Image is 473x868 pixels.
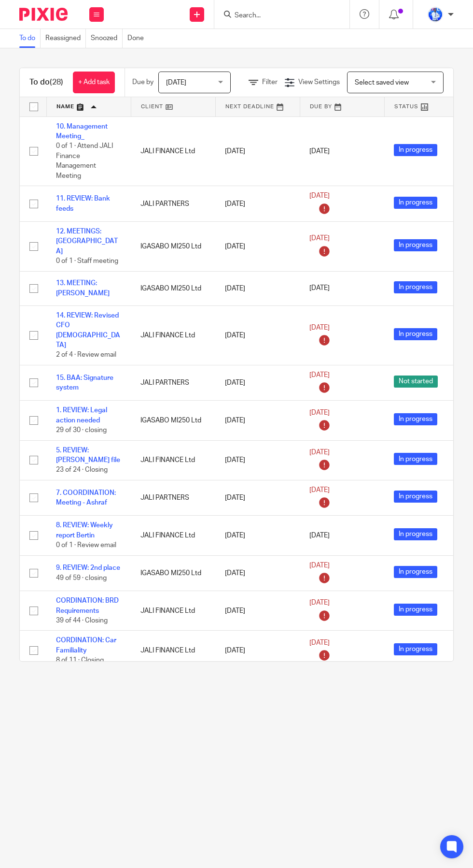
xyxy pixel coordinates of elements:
[56,466,108,473] span: 23 of 24 · Closing
[56,375,113,391] a: 15. BAA: Signature system
[131,116,215,186] td: JALI FINANCE Ltd
[131,271,215,305] td: IGASABO MI250 Ltd
[394,453,437,465] span: In progress
[394,413,437,425] span: In progress
[56,228,118,255] a: 12. MEETINGS: [GEOGRAPHIC_DATA]
[309,235,330,242] span: [DATE]
[309,324,330,331] span: [DATE]
[73,72,115,93] a: + Add task
[215,305,300,365] td: [DATE]
[309,148,330,155] span: [DATE]
[131,480,215,516] td: JALI PARTNERS
[56,564,120,571] a: 9. REVIEW: 2nd place
[309,193,330,200] span: [DATE]
[394,566,437,578] span: In progress
[131,631,215,670] td: JALI FINANCE Ltd
[56,617,108,624] span: 39 of 44 · Closing
[131,555,215,591] td: IGASABO MI250 Ltd
[298,79,340,86] span: View Settings
[131,440,215,480] td: JALI FINANCE Ltd
[50,78,63,86] span: (28)
[56,280,110,296] a: 13. MEETING: [PERSON_NAME]
[56,351,116,358] span: 2 of 4 · Review email
[394,281,437,293] span: In progress
[131,305,215,365] td: JALI FINANCE Ltd
[394,604,437,616] span: In progress
[131,365,215,401] td: JALI PARTNERS
[56,637,116,653] a: CORDINATION: Car Familiality
[215,591,300,631] td: [DATE]
[56,447,120,463] a: 5. REVIEW: [PERSON_NAME] file
[19,8,68,21] img: Pixie
[215,365,300,401] td: [DATE]
[309,449,330,456] span: [DATE]
[56,123,108,140] a: 10. Management Meeting_
[394,376,438,388] span: Not started
[131,401,215,440] td: IGASABO MI250 Ltd
[166,79,186,86] span: [DATE]
[309,285,330,292] span: [DATE]
[394,491,437,503] span: In progress
[215,401,300,440] td: [DATE]
[215,440,300,480] td: [DATE]
[215,186,300,222] td: [DATE]
[394,528,437,540] span: In progress
[215,516,300,555] td: [DATE]
[215,631,300,670] td: [DATE]
[56,522,113,538] a: 8. REVIEW: Weekly report Bertin
[56,427,107,434] span: 29 of 30 · closing
[56,490,116,506] a: 7. COORDINATION: Meeting - Ashraf
[215,555,300,591] td: [DATE]
[56,143,113,179] span: 0 of 1 · Attend JALI Finance Management Meeting
[56,657,104,664] span: 8 of 11 · Closing
[131,591,215,631] td: JALI FINANCE Ltd
[56,258,118,264] span: 0 of 1 · Staff meeting
[56,312,120,348] a: 14. REVIEW: Revised CFO [DEMOGRAPHIC_DATA]
[355,79,409,86] span: Select saved view
[394,643,437,655] span: In progress
[394,197,437,209] span: In progress
[309,487,330,493] span: [DATE]
[394,239,437,251] span: In progress
[127,29,149,48] a: Done
[309,600,330,607] span: [DATE]
[215,222,300,272] td: [DATE]
[131,516,215,555] td: JALI FINANCE Ltd
[56,542,116,549] span: 0 of 1 · Review email
[234,12,320,20] input: Search
[56,407,107,423] a: 1. REVIEW: Legal action needed
[56,597,119,614] a: CORDINATION: BRD Requirements
[394,328,437,340] span: In progress
[215,480,300,516] td: [DATE]
[309,639,330,646] span: [DATE]
[309,562,330,569] span: [DATE]
[132,77,153,87] p: Due by
[45,29,86,48] a: Reassigned
[91,29,123,48] a: Snoozed
[215,116,300,186] td: [DATE]
[309,409,330,416] span: [DATE]
[29,77,63,87] h1: To do
[56,195,110,212] a: 11. REVIEW: Bank feeds
[309,532,330,539] span: [DATE]
[56,575,107,581] span: 49 of 59 · closing
[394,144,437,156] span: In progress
[309,372,330,378] span: [DATE]
[131,222,215,272] td: IGASABO MI250 Ltd
[215,271,300,305] td: [DATE]
[428,7,443,22] img: WhatsApp%20Image%202022-01-17%20at%2010.26.43%20PM.jpeg
[19,29,41,48] a: To do
[262,79,278,86] span: Filter
[131,186,215,222] td: JALI PARTNERS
